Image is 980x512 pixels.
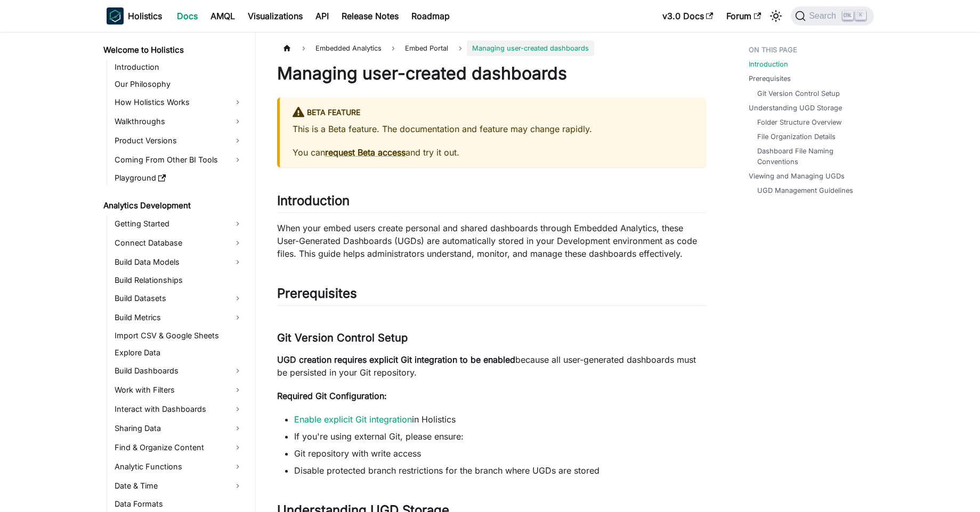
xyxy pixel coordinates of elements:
[100,198,246,213] a: Analytics Development
[749,74,791,84] a: Prerequisites
[111,234,246,251] a: Connect Database
[111,273,246,288] a: Build Relationships
[335,7,405,25] a: Release Notes
[656,7,720,25] a: v3.0 Docs
[294,447,706,460] li: Git repository with write access
[111,170,246,185] a: Playground
[277,354,515,365] strong: UGD creation requires explicit Git integration to be enabled
[107,7,124,25] img: Holistics
[309,7,335,25] a: API
[111,132,246,149] a: Product Versions
[96,32,256,512] nav: Docs sidebar
[310,40,387,56] span: Embedded Analytics
[111,401,246,418] a: Interact with Dashboards
[111,497,246,511] a: Data Formats
[293,106,693,120] div: BETA FEATURE
[111,215,246,232] a: Getting Started
[128,10,162,22] b: Holistics
[277,286,706,306] h2: Prerequisites
[111,94,246,111] a: How Holistics Works
[757,88,840,99] a: Git Version Control Setup
[111,381,246,399] a: Work with Filters
[749,103,842,113] a: Understanding UGD Storage
[277,40,297,56] a: Home page
[294,414,412,425] a: Enable explicit Git integration
[757,132,836,142] a: File Organization Details
[111,420,246,437] a: Sharing Data
[111,77,246,92] a: Our Philosophy
[111,254,246,271] a: Build Data Models
[277,63,706,84] h1: Managing user-created dashboards
[111,309,246,326] a: Build Metrics
[855,11,866,20] kbd: K
[467,40,594,56] span: Managing user-created dashboards
[749,171,845,181] a: Viewing and Managing UGDs
[111,439,246,456] a: Find & Organize Content
[294,413,706,426] li: in Holistics
[111,290,246,307] a: Build Datasets
[277,391,387,401] strong: Required Git Configuration:
[757,146,863,166] a: Dashboard File Naming Conventions
[241,7,309,25] a: Visualizations
[111,477,246,494] a: Date & Time
[325,147,406,158] a: request Beta access
[111,362,246,379] a: Build Dashboards
[107,7,162,25] a: HolisticsHolistics
[277,331,706,345] h3: Git Version Control Setup
[277,222,706,260] p: When your embed users create personal and shared dashboards through Embedded Analytics, these Use...
[277,353,706,379] p: because all user-generated dashboards must be persisted in your Git repository.
[294,430,706,443] li: If you're using external Git, please ensure:
[111,345,246,360] a: Explore Data
[111,458,246,475] a: Analytic Functions
[767,7,784,25] button: Switch between dark and light mode (currently light mode)
[111,151,246,168] a: Coming From Other BI Tools
[791,6,873,26] button: Search (Ctrl+K)
[293,123,693,135] p: This is a Beta feature. The documentation and feature may change rapidly.
[757,117,841,127] a: Folder Structure Overview
[806,11,843,21] span: Search
[405,7,456,25] a: Roadmap
[294,464,706,477] li: Disable protected branch restrictions for the branch where UGDs are stored
[171,7,204,25] a: Docs
[720,7,767,25] a: Forum
[277,40,706,56] nav: Breadcrumbs
[405,44,448,52] span: Embed Portal
[100,43,246,58] a: Welcome to Holistics
[204,7,241,25] a: AMQL
[277,193,706,213] h2: Introduction
[757,185,853,196] a: UGD Management Guidelines
[111,113,246,130] a: Walkthroughs
[749,59,788,69] a: Introduction
[293,146,693,159] p: You can and try it out.
[111,60,246,75] a: Introduction
[111,328,246,343] a: Import CSV & Google Sheets
[400,40,453,56] a: Embed Portal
